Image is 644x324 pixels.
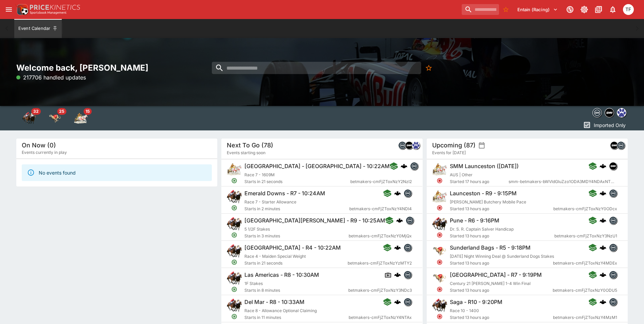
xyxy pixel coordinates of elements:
h5: On Now (0) [22,141,56,149]
div: Event type filters [591,106,628,120]
img: horse_racing.png [227,298,242,313]
img: betmakers.png [609,271,617,278]
img: logo-cerberus.svg [401,163,407,169]
img: horse_racing [22,111,36,125]
svg: Open [232,178,238,184]
button: Notifications [607,3,619,16]
img: harness_racing.png [432,162,447,177]
img: Sportsbook Management [30,11,67,14]
img: greyhound_racing.png [432,271,447,286]
img: betmakers.png [617,142,625,149]
img: harness_racing.png [432,189,447,204]
span: 1F Stakes [244,281,263,286]
div: betmakers [404,271,412,279]
h6: Sunderland Bags - R5 - 9:18PM [450,244,531,251]
div: No events found [39,166,76,179]
div: betmakers [592,108,602,118]
img: betmakers.png [406,217,413,224]
h6: Pune - R6 - 9:16PM [450,217,499,224]
img: harness_racing.png [227,162,242,177]
span: Starts in 3 minutes [244,233,349,239]
button: Documentation [592,3,605,16]
span: betmakers-cmFjZToxNzY4NDI4 [349,205,412,212]
img: grnz.png [617,108,626,117]
div: cerberus [401,163,407,169]
span: betmakers-cmFjZToxNzY4MDEx [553,260,617,267]
span: Started 13 hours ago [450,260,553,267]
img: betmakers.png [593,108,602,117]
div: grnz [412,141,420,149]
svg: Open [232,232,238,238]
img: logo-cerberus.svg [600,163,606,169]
span: AUS | Other [450,172,473,177]
img: logo-cerberus.svg [394,271,401,278]
img: logo-cerberus.svg [394,244,401,251]
svg: Closed [437,232,443,238]
div: betmakers [609,244,617,252]
span: betmakers-cmFjZToxNzY0ODcx [553,205,617,212]
span: Starts in 2 minutes [244,205,349,212]
img: samemeetingmulti.png [609,162,617,170]
img: samemeetingmulti.png [610,142,618,149]
div: samemeetingmulti [605,108,614,118]
img: horse_racing.png [227,244,242,258]
img: betmakers.png [404,190,411,197]
span: betmakers-cmFjZToxNzY0ODU5 [553,287,617,294]
div: cerberus [396,217,403,224]
span: Race 8 - Allowance Optional Claiming [244,308,317,313]
h6: Emerald Downs - R7 - 10:24AM [244,190,325,197]
h6: [GEOGRAPHIC_DATA] - R4 - 10:22AM [244,244,341,251]
h2: Welcome back, [PERSON_NAME] [16,62,217,73]
div: betmakers [404,298,412,306]
img: betmakers.png [609,244,617,251]
span: Century 21 [PERSON_NAME] 1-4 Win Final [450,281,531,286]
span: betmakers-cmFjZToxNzY3NzU1 [554,233,617,239]
button: open drawer [3,3,15,16]
img: logo-cerberus.svg [600,217,606,224]
button: Select Tenant [513,4,562,15]
div: samemeetingmulti [610,141,618,149]
h5: Upcoming (87) [432,141,476,149]
span: betmakers-cmFjZToxNzY3NDc3 [348,287,412,294]
img: horse_racing.png [432,216,447,231]
svg: Open [232,313,238,320]
span: Starts in 8 minutes [244,287,348,294]
img: logo-cerberus.svg [600,190,606,197]
img: betmakers.png [404,298,411,306]
div: betmakers [609,189,617,197]
img: horse_racing.png [227,216,242,231]
div: cerberus [600,244,606,251]
div: betmakers [404,189,412,197]
span: betmakers-cmFjZToxNzY0MjQx [349,233,412,239]
img: betmakers.png [609,298,617,306]
span: Started 13 hours ago [450,287,553,294]
span: 15 [84,108,92,115]
h6: SMM Launceston ([DATE]) [450,163,519,170]
div: cerberus [394,299,401,305]
span: [PERSON_NAME] Butchery Mobile Pace [450,199,526,204]
input: search [212,62,421,74]
svg: Open [232,286,238,292]
img: logo-cerberus.svg [396,217,403,224]
img: samemeetingmulti.png [605,108,614,117]
h6: [GEOGRAPHIC_DATA][PERSON_NAME] - R9 - 10:25AM [244,217,385,224]
h6: Launceston - R9 - 9:15PM [450,190,517,197]
span: [DATE] Night Winning Deal @ Sunderland Dogs Stakes [450,254,554,259]
button: No Bookmarks [500,4,511,15]
img: harness_racing [74,111,88,125]
img: betmakers.png [404,271,411,278]
h6: Del Mar - R8 - 10:33AM [244,299,305,306]
button: settings [478,142,485,149]
div: betmakers [609,216,617,224]
h6: Las Americas - R8 - 10:30AM [244,271,319,278]
svg: Closed [437,313,443,320]
div: Horse Racing [22,111,36,125]
span: Started 13 hours ago [450,233,554,239]
img: betmakers.png [609,217,617,224]
div: cerberus [394,244,401,251]
img: samemeetingmulti.png [405,142,413,149]
span: Started 13 hours ago [450,314,553,321]
span: Started 17 hours ago [450,178,509,185]
img: betmakers.png [404,244,411,251]
span: Dr. S. R. Captain Salver Handicap [450,227,514,232]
